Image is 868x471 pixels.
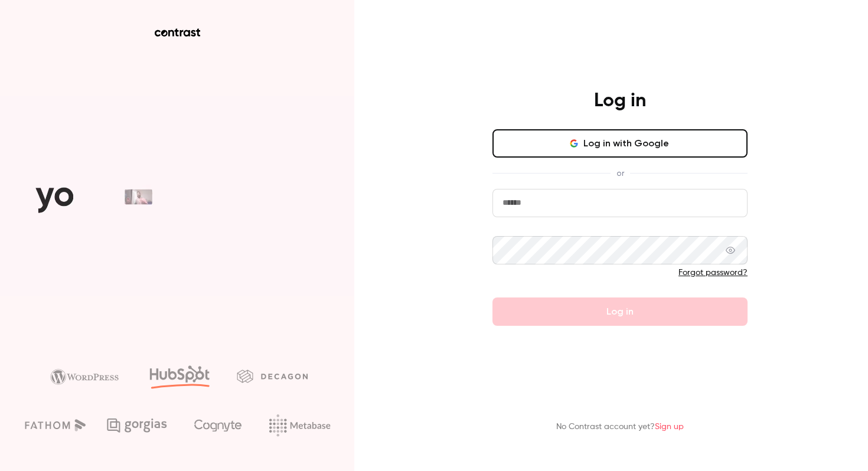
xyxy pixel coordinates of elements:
[594,89,646,113] h4: Log in
[678,269,748,277] a: Forgot password?
[556,421,684,433] p: No Contrast account yet?
[492,129,748,158] button: Log in with Google
[655,423,684,431] a: Sign up
[237,369,308,382] img: decagon
[611,167,630,179] span: or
